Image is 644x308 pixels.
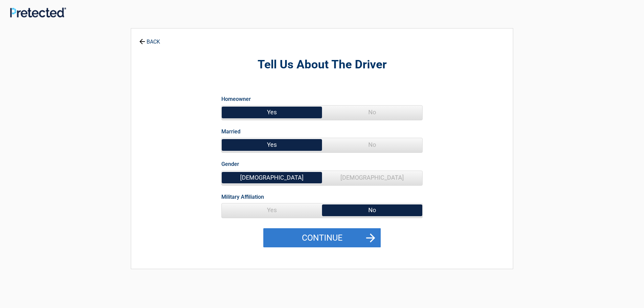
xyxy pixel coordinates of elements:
[10,7,66,17] img: Main Logo
[222,171,322,184] span: [DEMOGRAPHIC_DATA]
[221,95,251,104] label: Homeowner
[221,192,264,201] label: Military Affiliation
[322,138,422,151] span: No
[168,57,476,73] h2: Tell Us About The Driver
[222,106,322,119] span: Yes
[322,106,422,119] span: No
[222,138,322,151] span: Yes
[222,203,322,217] span: Yes
[322,171,422,184] span: [DEMOGRAPHIC_DATA]
[221,160,239,169] label: Gender
[263,228,381,248] button: Continue
[138,33,161,45] a: BACK
[221,127,240,136] label: Married
[322,203,422,217] span: No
